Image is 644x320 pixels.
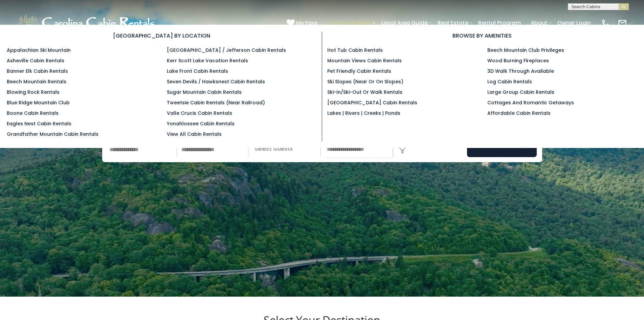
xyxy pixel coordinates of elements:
[287,19,319,27] a: My Favs
[167,120,235,127] a: Yonahlossee Cabin Rentals
[618,18,627,28] img: mail-regular-white.png
[7,57,64,64] a: Asheville Cabin Rentals
[327,99,417,106] a: [GEOGRAPHIC_DATA] Cabin Rentals
[296,19,318,27] span: My Favs
[167,99,265,106] a: Tweetsie Cabin Rentals (Near Railroad)
[327,57,402,64] a: Mountain Views Cabin Rentals
[167,47,286,54] a: [GEOGRAPHIC_DATA] / Jefferson Cabin Rentals
[327,110,400,116] a: Lakes | Rivers | Creeks | Ponds
[326,17,375,29] a: Browse Rentals
[475,17,524,29] a: Rental Program
[7,68,68,74] a: Banner Elk Cabin Rentals
[167,57,248,64] a: Kerr Scott Lake Vacation Rentals
[327,31,638,40] h3: BROWSE BY AMENITIES
[167,78,265,85] a: Seven Devils / Hawksnest Cabin Rentals
[7,78,66,85] a: Beech Mountain Rentals
[487,89,554,95] a: Large Group Cabin Rentals
[487,57,549,64] a: Wood Burning Fireplaces
[7,110,59,116] a: Boone Cabin Rentals
[601,18,610,28] img: phone-regular-white.png
[7,47,71,54] a: Appalachian Ski Mountain
[167,131,222,137] a: View All Cabin Rentals
[7,89,60,95] a: Blowing Rock Rentals
[7,120,71,127] a: Eagles Nest Cabin Rentals
[554,17,594,29] a: Owner Login
[327,47,383,54] a: Hot Tub Cabin Rentals
[399,147,406,154] img: filter--v1.png
[327,89,402,95] a: Ski-in/Ski-Out or Walk Rentals
[167,89,242,95] a: Sugar Mountain Cabin Rentals
[17,13,157,33] img: White-1-1-2.png
[327,68,391,74] a: Pet Friendly Cabin Rentals
[378,17,431,29] a: Local Area Guide
[167,68,228,74] a: Lake Front Cabin Rentals
[7,31,317,40] h3: [GEOGRAPHIC_DATA] BY LOCATION
[487,78,532,85] a: Log Cabin Rentals
[7,131,98,137] a: Grandfather Mountain Cabin Rentals
[487,110,551,116] a: Affordable Cabin Rentals
[487,99,574,106] a: Cottages and Romantic Getaways
[487,47,564,54] a: Beech Mountain Club Privileges
[7,99,70,106] a: Blue Ridge Mountain Club
[327,78,403,85] a: Ski Slopes (Near or On Slopes)
[434,17,472,29] a: Real Estate
[167,110,232,116] a: Valle Crucis Cabin Rentals
[527,17,551,29] a: About
[487,68,554,74] a: 3D Walk Through Available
